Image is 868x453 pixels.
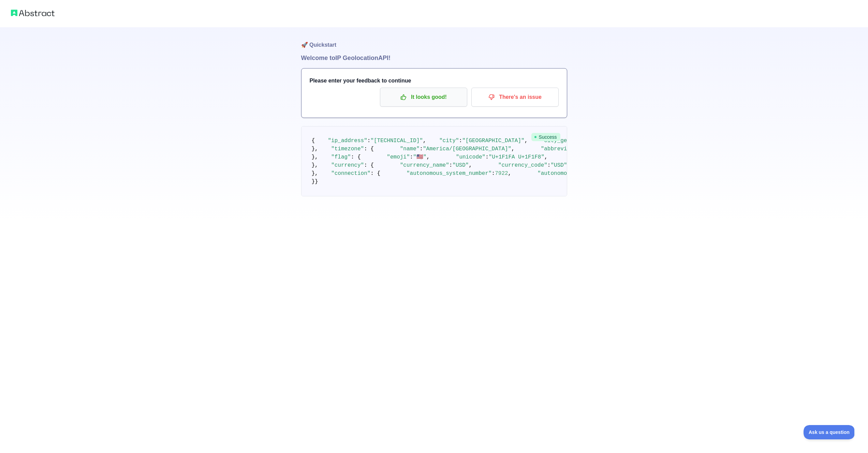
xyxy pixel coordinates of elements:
[492,170,495,177] span: :
[11,8,55,18] img: Abstract logo
[312,138,315,144] span: {
[328,138,367,144] span: "ip_address"
[370,138,423,144] span: "[TECHNICAL_ID]"
[426,154,430,160] span: ,
[301,27,567,53] h1: 🚀 Quickstart
[511,146,515,152] span: ,
[462,138,524,144] span: "[GEOGRAPHIC_DATA]"
[400,146,420,152] span: "name"
[387,154,410,160] span: "emoji"
[469,162,472,168] span: ,
[420,146,423,152] span: :
[804,425,854,439] iframe: Toggle Customer Support
[547,162,551,168] span: :
[476,91,554,103] p: There's an issue
[550,162,567,168] span: "USD"
[498,162,547,168] span: "currency_code"
[508,170,512,177] span: ,
[370,170,380,177] span: : {
[471,88,559,107] button: There's an issue
[364,162,374,168] span: : {
[331,162,364,168] span: "currency"
[364,146,374,152] span: : {
[407,170,492,177] span: "autonomous_system_number"
[301,53,567,63] h1: Welcome to IP Geolocation API!
[525,138,528,144] span: ,
[531,133,560,141] span: Success
[456,154,485,160] span: "unicode"
[380,88,467,107] button: It looks good!
[541,146,587,152] span: "abbreviation"
[331,154,351,160] span: "flag"
[331,170,370,177] span: "connection"
[485,154,489,160] span: :
[439,138,459,144] span: "city"
[495,170,508,177] span: 7922
[413,154,426,160] span: "🇺🇸"
[459,138,462,144] span: :
[449,162,453,168] span: :
[400,162,449,168] span: "currency_name"
[367,138,371,144] span: :
[423,138,426,144] span: ,
[538,170,642,177] span: "autonomous_system_organization"
[331,146,364,152] span: "timezone"
[544,154,548,160] span: ,
[385,91,462,103] p: It looks good!
[310,77,559,85] h3: Please enter your feedback to continue
[423,146,511,152] span: "America/[GEOGRAPHIC_DATA]"
[489,154,544,160] span: "U+1F1FA U+1F1F8"
[351,154,361,160] span: : {
[452,162,469,168] span: "USD"
[410,154,413,160] span: :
